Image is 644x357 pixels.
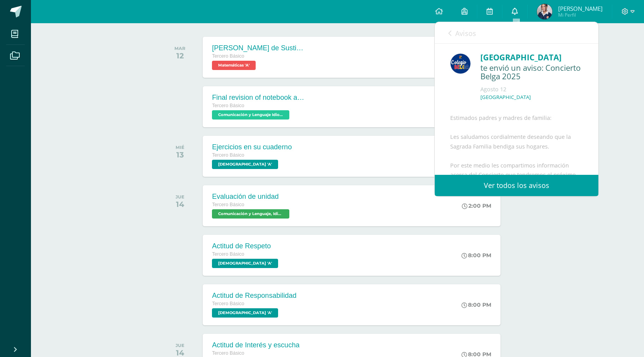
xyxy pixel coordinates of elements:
[212,350,244,356] span: Tercero Básico
[212,53,244,59] span: Tercero Básico
[212,301,244,306] span: Tercero Básico
[212,259,278,268] span: Evangelización 'A'
[480,51,583,63] div: [GEOGRAPHIC_DATA]
[455,29,476,38] span: Avisos
[212,103,244,108] span: Tercero Básico
[174,51,185,60] div: 12
[462,202,491,209] div: 2:00 PM
[435,175,598,196] a: Ver todos los avisos
[461,301,491,308] div: 8:00 PM
[176,145,184,150] div: MIÉ
[450,53,471,74] img: 919ad801bb7643f6f997765cf4083301.png
[212,251,244,257] span: Tercero Básico
[176,194,184,200] div: JUE
[461,252,491,259] div: 8:00 PM
[212,308,278,318] span: Evangelización 'A'
[176,150,184,159] div: 13
[174,46,185,51] div: MAR
[537,4,552,19] img: 90c0d22f052faa22fce558e2bdd87354.png
[212,193,291,201] div: Evaluación de unidad
[212,242,280,250] div: Actitud de Respeto
[176,200,184,209] div: 14
[480,63,583,82] div: te envió un aviso: Concierto Belga 2025
[480,85,583,93] div: Agosto 12
[212,292,296,300] div: Actitud de Responsabilidad
[212,44,305,52] div: [PERSON_NAME] de Sustitución
[212,94,305,102] div: Final revision of notebook and book
[480,94,531,101] p: [GEOGRAPHIC_DATA]
[450,113,583,337] div: Estimados padres y madres de familia: Les saludamos cordialmente deseando que la Sagrada Familia ...
[558,5,603,12] span: [PERSON_NAME]
[212,160,278,169] span: Evangelización 'A'
[176,343,184,348] div: JUE
[212,110,289,120] span: Comunicación y Lenguaje Idioma Extranjero Inglés 'A'
[212,202,244,207] span: Tercero Básico
[212,209,289,219] span: Comunicación y Lenguaje, Idioma Español 'A'
[212,152,244,158] span: Tercero Básico
[212,143,292,151] div: Ejercicios en su cuaderno
[212,61,256,70] span: Matemáticas 'A'
[558,12,603,18] span: Mi Perfil
[212,341,299,349] div: Actitud de Interés y escucha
